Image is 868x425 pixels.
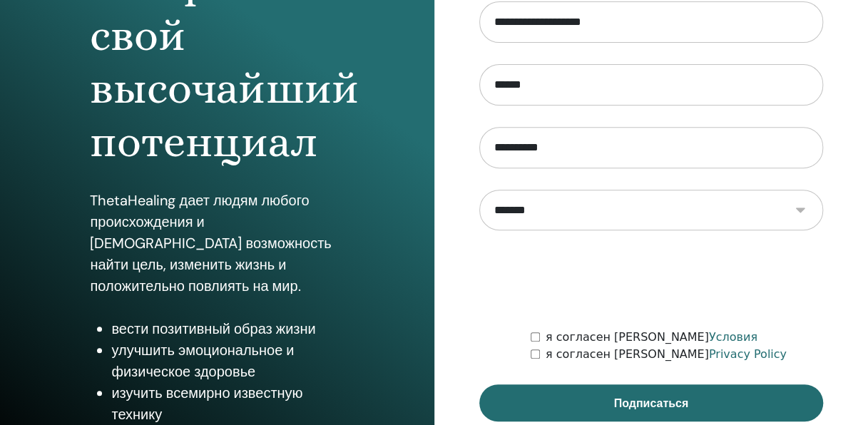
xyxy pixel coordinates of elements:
[546,329,757,346] label: я согласен [PERSON_NAME]
[709,347,787,361] a: Privacy Policy
[709,330,757,344] a: Условия
[90,190,344,297] p: ThetaHealing дает людям любого происхождения и [DEMOGRAPHIC_DATA] возможность найти цель, изменит...
[111,339,344,382] li: улучшить эмоциональное и физическое здоровье
[479,384,824,421] button: Подписаться
[613,396,688,411] span: Подписаться
[543,252,760,307] iframe: reCAPTCHA
[111,318,344,339] li: вести позитивный образ жизни
[546,346,787,363] label: я согласен [PERSON_NAME]
[111,382,344,425] li: изучить всемирно известную технику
